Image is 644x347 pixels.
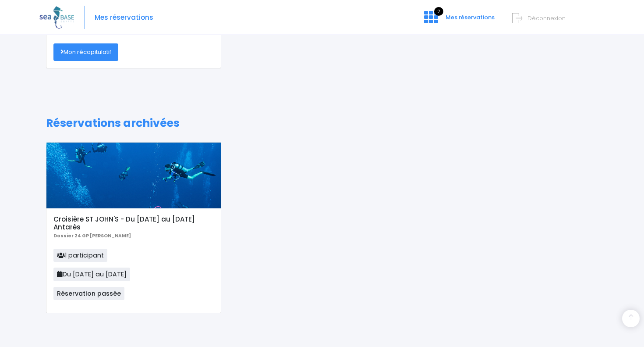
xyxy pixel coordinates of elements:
[53,43,118,61] a: Mon récapitulatif
[53,249,107,262] span: 1 participant
[53,268,130,281] span: Du [DATE] au [DATE]
[417,16,500,25] a: 2 Mes réservations
[53,287,124,300] span: Réservation passée
[446,13,495,21] span: Mes réservations
[53,233,131,239] b: Dossier 24 GP [PERSON_NAME]
[434,7,443,16] span: 2
[46,117,598,130] h1: Réservations archivées
[53,215,213,231] h5: Croisière ST JOHN'S - Du [DATE] au [DATE] Antarès
[527,14,566,22] span: Déconnexion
